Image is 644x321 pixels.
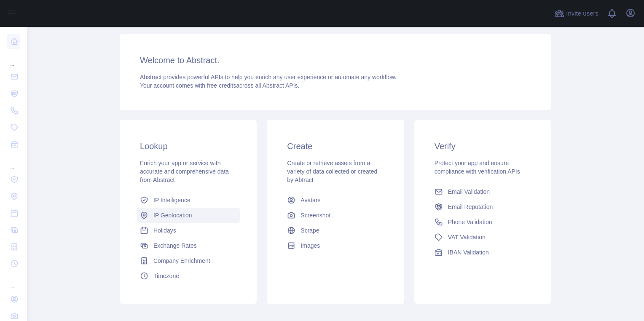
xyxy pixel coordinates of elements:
[137,208,240,223] a: IP Geolocation
[301,196,320,204] span: Avatars
[7,51,20,67] div: ...
[448,233,486,241] span: VAT Validation
[153,211,192,219] span: IP Geolocation
[140,74,397,80] span: Abstract provides powerful APIs to help you enrich any user experience or automate any workflow.
[153,226,176,235] span: Holidays
[7,273,20,290] div: ...
[284,223,387,238] a: Scrape
[7,153,20,170] div: ...
[140,82,299,89] span: Your account comes with across all Abstract APIs.
[448,187,490,196] span: Email Validation
[431,245,534,260] a: IBAN Validation
[140,160,229,183] span: Enrich your app or service with accurate and comprehensive data from Abstract
[284,193,387,208] a: Avatars
[553,7,600,20] button: Invite users
[153,241,197,250] span: Exchange Rates
[448,203,493,211] span: Email Reputation
[207,82,236,89] span: free credits
[284,208,387,223] a: Screenshot
[301,226,319,235] span: Scrape
[287,160,377,183] span: Create or retrieve assets from a variety of data collected or created by Abtract
[153,272,179,280] span: Timezone
[448,218,492,226] span: Phone Validation
[435,160,520,175] span: Protect your app and ensure compliance with verification APIs
[140,54,531,66] h3: Welcome to Abstract.
[435,140,531,152] h3: Verify
[287,140,384,152] h3: Create
[431,230,534,245] a: VAT Validation
[431,199,534,214] a: Email Reputation
[137,193,240,208] a: IP Intelligence
[153,257,210,265] span: Company Enrichment
[140,140,236,152] h3: Lookup
[431,214,534,230] a: Phone Validation
[566,9,598,19] span: Invite users
[284,238,387,253] a: Images
[137,253,240,268] a: Company Enrichment
[137,223,240,238] a: Holidays
[153,196,191,204] span: IP Intelligence
[137,268,240,284] a: Timezone
[301,241,320,250] span: Images
[301,211,330,219] span: Screenshot
[431,184,534,199] a: Email Validation
[137,238,240,253] a: Exchange Rates
[448,248,489,257] span: IBAN Validation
